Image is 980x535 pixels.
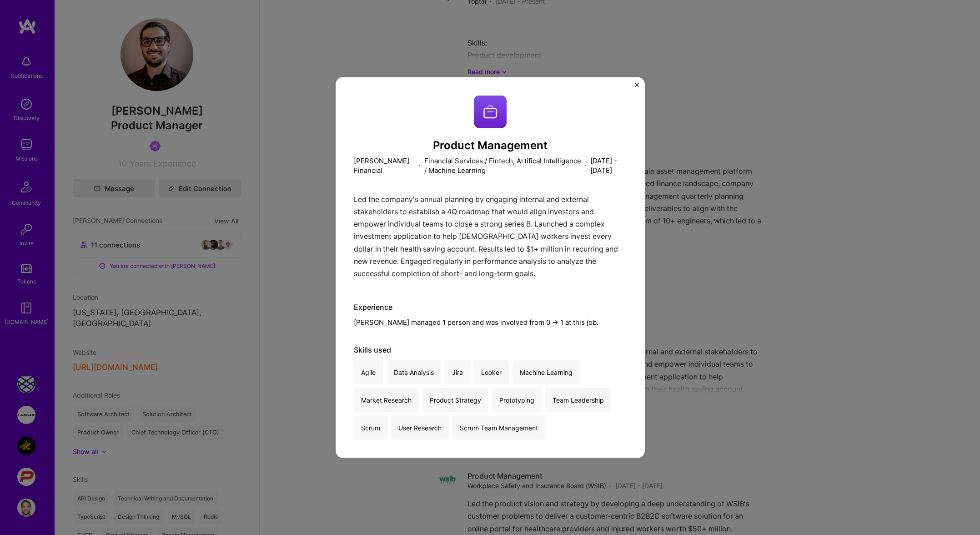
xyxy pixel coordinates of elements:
[354,345,627,354] div: Skills used
[354,360,383,384] div: Agile
[585,161,587,170] span: ·
[545,388,611,412] div: Team Leadership
[474,96,507,128] img: Company logo
[391,415,449,439] div: User Research
[354,415,387,439] div: Scrum
[422,388,488,412] div: Product Strategy
[354,302,627,312] div: Experience
[590,156,626,175] p: [DATE] - [DATE]
[445,360,470,384] div: Jira
[354,302,627,327] div: [PERSON_NAME] managed 1 person and was involved from 0 -> 1 at this job.
[474,360,509,384] div: Looker
[492,388,542,412] div: Prototyping
[419,161,421,170] span: ·
[387,360,441,384] div: Data Analysis
[354,139,627,152] h3: Product Management
[452,415,545,439] div: Scrum Team Management
[424,156,582,175] p: Financial Services / Fintech, Artifical Intelligence / Machine Learning
[513,360,580,384] div: Machine Learning
[354,388,419,412] div: Market Research
[635,83,639,92] button: Close
[354,156,415,175] p: [PERSON_NAME] Financial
